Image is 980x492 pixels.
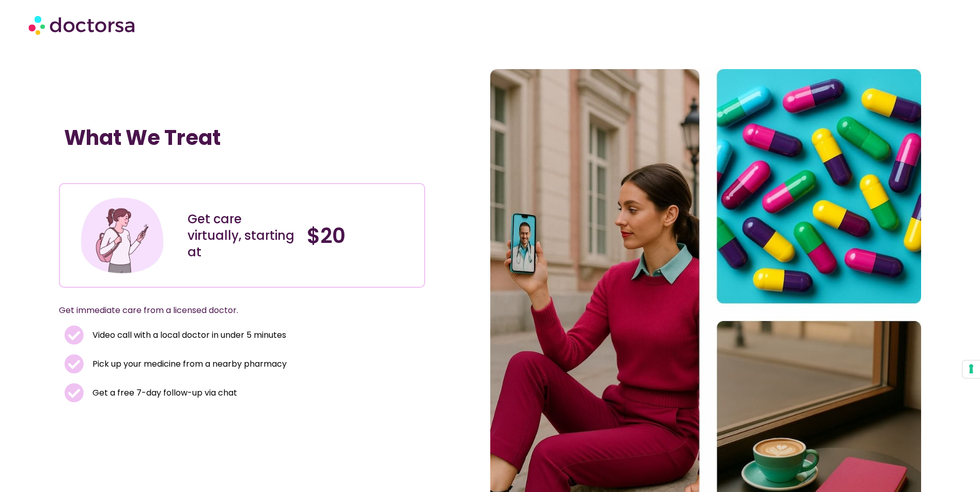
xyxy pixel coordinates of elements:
span: Video call with a local doctor in under 5 minutes [90,328,286,342]
p: Get immediate care from a licensed doctor. [59,303,400,318]
iframe: Customer reviews powered by Trustpilot [64,160,219,173]
button: Your consent preferences for tracking technologies [962,360,980,378]
span: Pick up your medicine from a nearby pharmacy [90,357,287,371]
h1: What We Treat [64,125,420,150]
img: Illustration depicting a young woman in a casual outfit, engaged with her smartphone. She has a p... [79,192,166,279]
div: Get care virtually, starting at [188,211,297,260]
span: Get a free 7-day follow-up via chat [90,386,237,400]
h4: $20 [307,223,416,248]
